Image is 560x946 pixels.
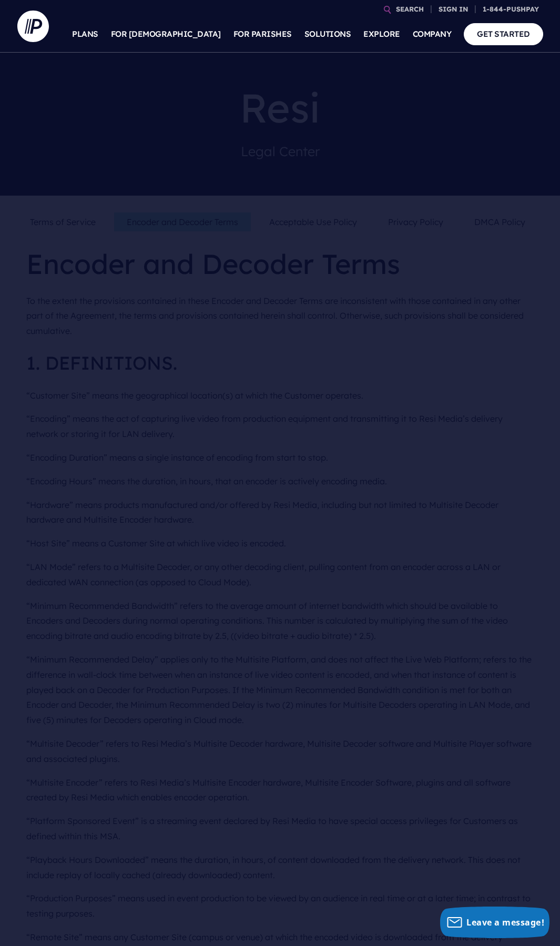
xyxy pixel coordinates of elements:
a: PLANS [72,16,98,53]
a: SOLUTIONS [304,16,351,53]
a: COMPANY [413,16,452,53]
a: EXPLORE [363,16,400,53]
a: FOR [DEMOGRAPHIC_DATA] [111,16,221,53]
a: GET STARTED [464,23,543,45]
span: Leave a message! [466,917,544,928]
button: Leave a message! [440,907,549,938]
a: FOR PARISHES [233,16,292,53]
